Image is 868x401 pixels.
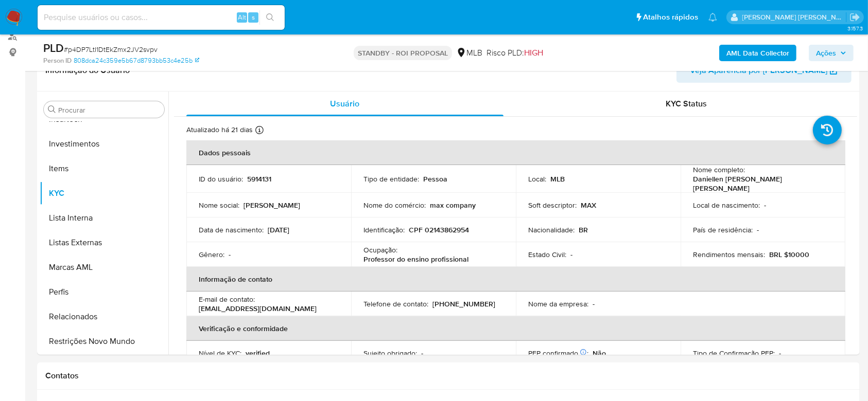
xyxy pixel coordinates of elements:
p: - [779,349,781,358]
p: verified [246,349,270,358]
p: Ocupação : [363,245,397,254]
button: Lista Interna [40,206,168,230]
p: max company [430,200,476,210]
p: [PHONE_NUMBER] [432,299,495,308]
a: 808dca24c359e5b67d8793bb53c4e25b [74,56,199,65]
p: ID do usuário : [199,174,243,184]
p: PEP confirmado : [528,349,588,358]
button: Items [40,156,168,181]
p: BRL $10000 [769,250,809,259]
p: Professor do ensino profissional [363,254,468,264]
h1: Informação do Usuário [45,65,130,76]
span: KYC Status [666,98,707,110]
p: Sujeito obrigado : [363,349,417,358]
p: Atualizado há 21 dias [186,125,253,135]
p: Local : [528,174,546,184]
button: Ações [809,45,854,61]
button: Procurar [48,105,56,114]
th: Verificação e conformidade [186,316,845,341]
button: Listas Externas [40,230,168,255]
p: Nome social : [199,200,239,210]
p: CPF 02143862954 [409,225,469,234]
b: AML Data Collector [726,45,789,61]
p: Telefone de contato : [363,299,428,308]
span: Risco PLD: [487,47,543,59]
p: Identificação : [363,225,405,234]
p: [EMAIL_ADDRESS][DOMAIN_NAME] [199,304,317,313]
h1: Contatos [45,371,852,381]
button: KYC [40,181,168,206]
th: Informação de contato [186,267,845,291]
a: Sair [849,12,860,23]
p: - [593,299,595,308]
p: MAX [581,200,596,210]
p: Nome da empresa : [528,299,588,308]
p: Local de nascimento : [693,200,760,210]
b: PLD [43,40,64,56]
p: MLB [550,174,565,184]
b: Person ID [43,56,72,65]
input: Procurar [58,105,160,115]
span: Ações [816,45,836,61]
button: Restrições Novo Mundo [40,329,168,354]
p: 5914131 [247,174,271,184]
p: - [570,250,572,259]
p: Soft descriptor : [528,200,577,210]
p: [DATE] [268,225,289,234]
p: - [229,250,231,259]
div: MLB [456,47,482,59]
span: Usuário [330,98,359,110]
p: Nome completo : [693,165,745,174]
button: search-icon [259,10,281,25]
p: Tipo de Confirmação PEP : [693,349,775,358]
p: [PERSON_NAME] [244,200,300,210]
span: # p4DP7LtI1DtEkZmx2JV2svpv [64,44,158,54]
th: Dados pessoais [186,140,845,165]
button: Investimentos [40,132,168,156]
p: Nível de KYC : [199,349,241,358]
span: Atalhos rápidos [643,12,698,23]
p: - [764,200,766,210]
span: HIGH [524,47,543,59]
p: Tipo de entidade : [363,174,419,184]
p: País de residência : [693,225,753,234]
p: Daniellen [PERSON_NAME] [PERSON_NAME] [693,174,829,193]
p: BR [579,225,588,234]
span: 3.157.3 [847,24,863,32]
p: Pessoa [423,174,447,184]
p: andrea.asantos@mercadopago.com.br [742,12,846,22]
input: Pesquise usuários ou casos... [38,11,285,24]
p: E-mail de contato : [199,295,255,304]
p: Gênero : [199,250,224,259]
button: AML Data Collector [719,45,796,61]
p: Data de nascimento : [199,225,264,234]
button: Relacionados [40,304,168,329]
p: Rendimentos mensais : [693,250,765,259]
button: Marcas AML [40,255,168,280]
button: Perfis [40,280,168,304]
p: Nome do comércio : [363,200,426,210]
p: - [421,349,423,358]
p: Não [593,349,606,358]
a: Notificações [708,13,717,22]
span: Alt [238,12,246,22]
span: s [252,12,255,22]
p: Estado Civil : [528,250,566,259]
p: STANDBY - ROI PROPOSAL [354,46,452,60]
p: - [757,225,759,234]
p: Nacionalidade : [528,225,575,234]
